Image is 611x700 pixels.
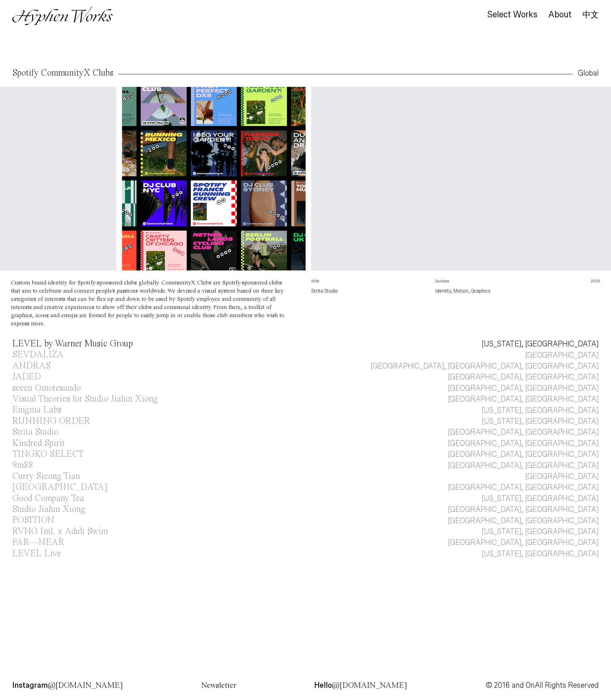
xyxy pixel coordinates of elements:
div: [GEOGRAPHIC_DATA], [GEOGRAPHIC_DATA] [448,383,599,394]
span: Newsletter [201,682,236,690]
div: [GEOGRAPHIC_DATA] [12,483,108,492]
a: 中文 [582,11,599,18]
p: Services [435,279,549,287]
a: Select Works [487,11,537,19]
div: seeen Omotesando [12,384,81,393]
a: Hello@[DOMAIN_NAME] [314,682,407,689]
div: ANDRAS [12,361,51,371]
div: Spotify CommunityX Clubs [12,68,113,78]
div: POSITION [12,516,54,525]
img: Hyphen Works [12,7,113,25]
div: Studio Jialun Xiong [12,505,85,514]
div: RVNG Intl. x Adult Swim [12,527,108,536]
div: Custom brand identity for Spotify-sponsored clubs globally. CommunityX Clubs are Spotify-sponsore... [11,280,284,327]
div: Select Works [487,10,537,19]
div: Good Company Tea [12,494,84,503]
p: 2025 [560,279,600,287]
div: [GEOGRAPHIC_DATA], [GEOGRAPHIC_DATA] [448,438,599,449]
p: Hello [314,682,407,689]
p: Instagram [12,682,123,689]
p: © 2016 and On [485,682,599,689]
div: Strita Studio [12,427,59,437]
div: [GEOGRAPHIC_DATA], [GEOGRAPHIC_DATA], [GEOGRAPHIC_DATA] [371,361,599,372]
div: [GEOGRAPHIC_DATA], [GEOGRAPHIC_DATA] [448,394,599,405]
div: [US_STATE], [GEOGRAPHIC_DATA] [482,526,599,537]
div: [GEOGRAPHIC_DATA] [525,350,599,361]
div: [US_STATE], [GEOGRAPHIC_DATA] [482,405,599,416]
p: With [311,279,424,287]
div: JADED [12,372,41,382]
p: Identity, Motion, Graphics [435,287,549,295]
div: SEVDALIZA [12,350,64,359]
div: [US_STATE], [GEOGRAPHIC_DATA] [482,416,599,427]
div: [GEOGRAPHIC_DATA], [GEOGRAPHIC_DATA] [448,449,599,460]
div: [GEOGRAPHIC_DATA], [GEOGRAPHIC_DATA] [448,427,599,438]
div: Kindred Spirit [12,439,65,448]
div: RUNNING ORDER [12,417,90,426]
div: Curry Sicong Tian [12,472,80,481]
div: 9m88 [12,461,33,470]
a: Newsletter [201,682,236,689]
div: [GEOGRAPHIC_DATA], [GEOGRAPHIC_DATA] [448,372,599,383]
div: TINGKO SELECT [12,450,84,459]
div: [GEOGRAPHIC_DATA], [GEOGRAPHIC_DATA] [448,482,599,493]
img: Z6M21ZbqstJ9-Pgm_Spotify-CommX-Club-2.png [122,87,305,270]
span: @[DOMAIN_NAME] [48,682,123,690]
div: [GEOGRAPHIC_DATA], [GEOGRAPHIC_DATA] [448,537,599,548]
div: Visual Theories for Studio Jialun Xiong [12,394,158,404]
div: LEVEL by Warner Music Group [12,339,133,348]
span: All Rights Reserved [535,681,599,689]
a: About [548,11,572,19]
div: [GEOGRAPHIC_DATA], [GEOGRAPHIC_DATA] [448,515,599,526]
div: Global [578,68,599,79]
div: FAR—NEAR [12,538,64,547]
a: Instagram@[DOMAIN_NAME] [12,682,123,689]
div: [US_STATE], [GEOGRAPHIC_DATA] [482,339,599,349]
div: About [548,10,572,19]
div: [GEOGRAPHIC_DATA], [GEOGRAPHIC_DATA] [448,504,599,515]
div: [US_STATE], [GEOGRAPHIC_DATA] [482,548,599,559]
div: [GEOGRAPHIC_DATA], [GEOGRAPHIC_DATA] [448,460,599,471]
span: @[DOMAIN_NAME] [332,682,407,690]
div: [GEOGRAPHIC_DATA] [525,471,599,482]
div: LEVEL Live [12,549,61,558]
p: Strita Studio [311,287,424,295]
div: Enigma Labs [12,405,61,415]
div: [US_STATE], [GEOGRAPHIC_DATA] [482,493,599,504]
